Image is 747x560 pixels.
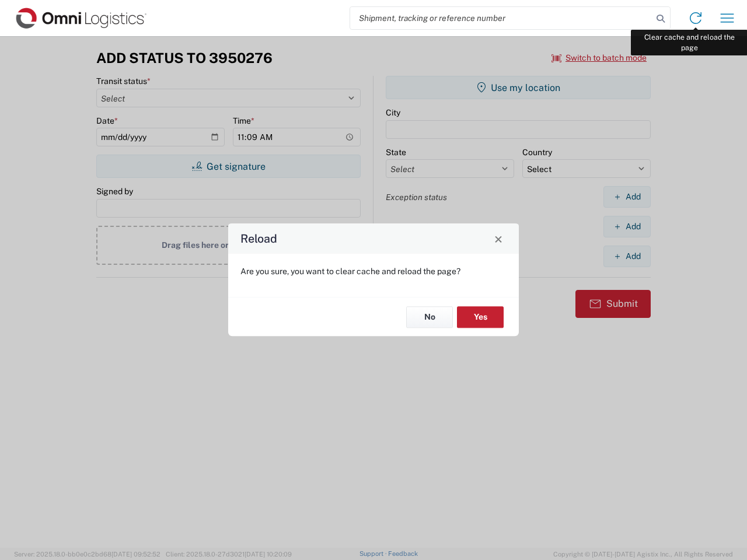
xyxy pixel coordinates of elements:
input: Shipment, tracking or reference number [350,7,652,29]
h4: Reload [240,230,277,247]
button: No [406,306,453,328]
button: Close [490,230,507,247]
button: Yes [457,306,504,328]
p: Are you sure, you want to clear cache and reload the page? [240,266,507,276]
